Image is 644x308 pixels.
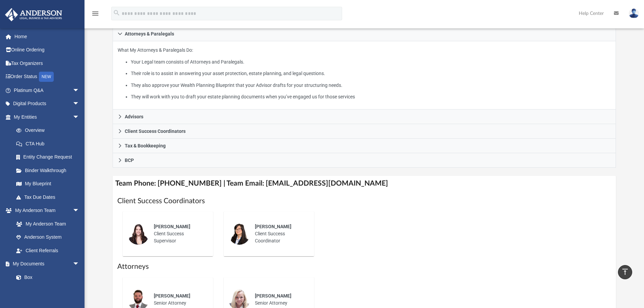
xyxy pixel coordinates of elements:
[5,43,90,57] a: Online Ordering
[9,190,90,204] a: Tax Due Dates
[5,70,90,84] a: Order StatusNEW
[5,110,90,124] a: My Entitiesarrow_drop_down
[73,110,86,124] span: arrow_drop_down
[229,223,250,245] img: thumbnail
[250,218,309,249] div: Client Success Coordinator
[125,129,186,134] span: Client Success Coordinators
[5,56,90,70] a: Tax Organizers
[9,231,86,244] a: Anderson System
[113,124,616,139] a: Client Success Coordinators
[9,244,86,257] a: Client Referrals
[9,217,83,231] a: My Anderson Team
[91,13,99,18] a: menu
[117,196,612,206] h1: Client Success Coordinators
[629,8,639,18] img: User Pic
[618,265,632,279] a: vertical_align_top
[9,124,90,137] a: Overview
[113,176,616,191] h4: Team Phone: [PHONE_NUMBER] | Team Email: [EMAIL_ADDRESS][DOMAIN_NAME]
[131,58,611,66] li: Your Legal team consists of Attorneys and Paralegals.
[149,218,208,249] div: Client Success Supervisor
[9,270,83,284] a: Box
[131,93,611,101] li: They will work with you to draft your estate planning documents when you’ve engaged us for those ...
[73,97,86,111] span: arrow_drop_down
[125,143,166,148] span: Tax & Bookkeeping
[255,224,291,229] span: [PERSON_NAME]
[127,223,149,245] img: thumbnail
[113,41,616,110] div: Attorneys & Paralegals
[131,69,611,78] li: Their role is to assist in answering your asset protection, estate planning, and legal questions.
[125,31,174,36] span: Attorneys & Paralegals
[154,224,190,229] span: [PERSON_NAME]
[5,84,90,97] a: Platinum Q&Aarrow_drop_down
[5,204,86,217] a: My Anderson Teamarrow_drop_down
[125,114,143,119] span: Advisors
[9,164,90,177] a: Binder Walkthrough
[3,8,64,21] img: Anderson Advisors Platinum Portal
[113,139,616,153] a: Tax & Bookkeeping
[125,158,134,163] span: BCP
[154,293,190,299] span: [PERSON_NAME]
[5,97,90,111] a: Digital Productsarrow_drop_down
[9,177,86,191] a: My Blueprint
[113,110,616,124] a: Advisors
[113,9,120,17] i: search
[117,262,612,271] h1: Attorneys
[255,293,291,299] span: [PERSON_NAME]
[9,137,90,150] a: CTA Hub
[113,153,616,168] a: BCP
[73,84,86,97] span: arrow_drop_down
[73,204,86,218] span: arrow_drop_down
[113,26,616,41] a: Attorneys & Paralegals
[5,30,90,43] a: Home
[39,72,54,82] div: NEW
[9,150,90,164] a: Entity Change Request
[131,81,611,90] li: They also approve your Wealth Planning Blueprint that your Advisor drafts for your structuring ne...
[9,284,86,298] a: Meeting Minutes
[621,268,629,276] i: vertical_align_top
[118,46,611,101] p: What My Attorneys & Paralegals Do:
[73,257,86,271] span: arrow_drop_down
[5,257,86,271] a: My Documentsarrow_drop_down
[91,9,99,18] i: menu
